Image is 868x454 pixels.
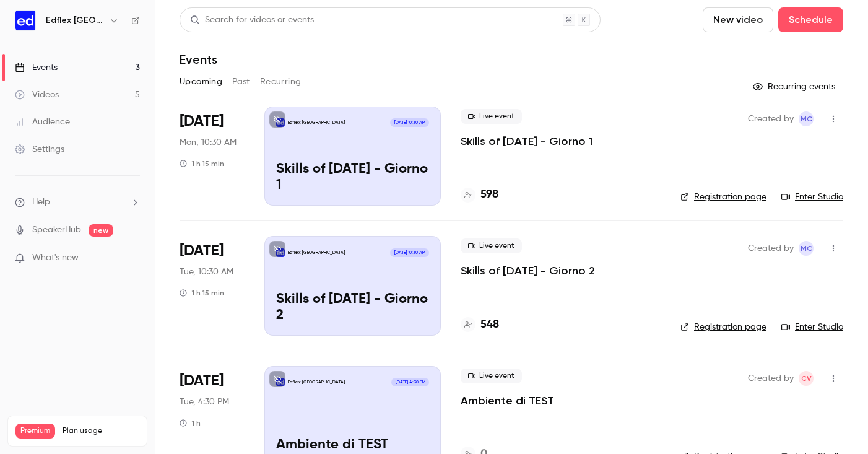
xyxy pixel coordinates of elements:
span: Live event [461,369,522,383]
p: Ambiente di TEST [276,437,429,453]
span: Created by [748,241,794,256]
a: Registration page [680,191,766,203]
span: Help [32,196,50,209]
a: Registration page [680,321,766,333]
span: Plan usage [63,426,139,436]
span: Live event [461,238,522,253]
p: Edflex [GEOGRAPHIC_DATA] [288,250,345,256]
span: Created by [748,111,794,126]
div: Search for videos or events [190,14,314,27]
span: [DATE] 10:30 AM [390,118,428,127]
a: Skills of Tomorrow - Giorno 1Edflex [GEOGRAPHIC_DATA][DATE] 10:30 AMSkills of [DATE] - Giorno 1 [264,107,441,206]
button: Schedule [778,7,843,32]
a: Skills of [DATE] - Giorno 1 [461,134,592,149]
a: Skills of Tomorrow - Giorno 2Edflex [GEOGRAPHIC_DATA][DATE] 10:30 AMSkills of [DATE] - Giorno 2 [264,236,441,335]
div: 1 h 15 min [180,288,224,298]
div: Sep 23 Tue, 10:30 AM (Europe/Berlin) [180,236,245,335]
button: Recurring [260,72,302,92]
span: Live event [461,109,522,124]
h4: 548 [480,316,499,333]
div: Events [15,61,58,74]
span: Created by [748,371,794,386]
span: MC [801,241,812,256]
div: 1 h [180,418,201,428]
a: Enter Studio [781,191,843,203]
a: SpeakerHub [32,224,81,237]
h1: Events [180,52,217,67]
li: help-dropdown-opener [15,196,140,209]
p: Skills of [DATE] - Giorno 1 [276,162,429,194]
button: Recurring events [747,77,843,97]
button: Upcoming [180,72,222,92]
p: Edflex [GEOGRAPHIC_DATA] [288,379,345,385]
span: [DATE] [180,241,224,261]
span: MC [801,111,812,126]
div: Settings [15,143,64,155]
button: New video [703,7,773,32]
a: Skills of [DATE] - Giorno 2 [461,263,595,278]
div: 1 h 15 min [180,159,224,168]
h6: Edflex [GEOGRAPHIC_DATA] [46,14,104,27]
span: Tue, 4:30 PM [180,396,229,408]
span: Manon Cousin [799,111,814,126]
span: [DATE] [180,371,224,391]
button: Past [232,72,250,92]
span: Manon Cousin [799,241,814,256]
div: Audience [15,116,70,128]
div: Sep 22 Mon, 10:30 AM (Europe/Berlin) [180,107,245,206]
a: Enter Studio [781,321,843,333]
span: [DATE] 4:30 PM [391,378,428,386]
img: Edflex Italy [15,11,35,30]
span: Premium [15,424,55,439]
a: 598 [461,186,498,203]
p: Edflex [GEOGRAPHIC_DATA] [288,120,345,126]
span: [DATE] 10:30 AM [390,248,428,257]
a: 548 [461,316,499,333]
h4: 598 [480,186,498,203]
span: CV [801,371,812,386]
span: Tue, 10:30 AM [180,266,233,278]
span: new [89,224,113,237]
span: [DATE] [180,111,224,131]
span: Concetta Virga [799,371,814,386]
span: What's new [32,251,79,264]
p: Skills of [DATE] - Giorno 2 [276,292,429,324]
span: Mon, 10:30 AM [180,136,237,149]
a: Ambiente di TEST [461,393,554,408]
iframe: Noticeable Trigger [125,253,140,264]
div: Videos [15,89,59,101]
